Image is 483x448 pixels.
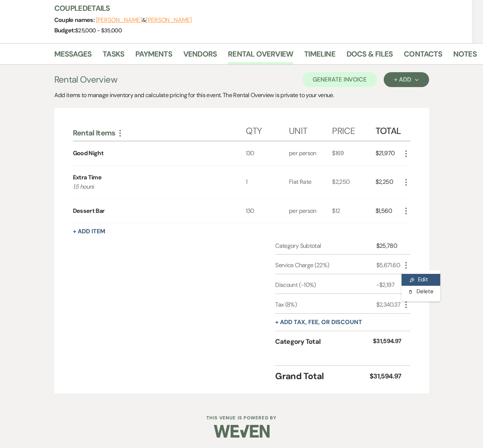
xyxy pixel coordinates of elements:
a: Notes [453,48,477,64]
a: Messages [54,48,92,64]
div: Category Total [275,337,373,347]
div: per person [289,199,332,223]
div: Rental Items [73,128,246,138]
a: Docs & Files [347,48,393,64]
a: Timeline [304,48,335,64]
div: $21,970 [376,141,402,166]
button: [PERSON_NAME] [146,17,192,23]
div: Extra Time [73,173,102,182]
div: per person [289,141,332,166]
a: Vendors [183,48,217,64]
span: $25,000 - $35,000 [75,27,122,34]
div: Good Night [73,149,104,158]
button: + Add [384,72,429,87]
div: Flat Rate [289,166,332,199]
h3: Rental Overview [54,73,117,86]
div: Qty [246,118,289,141]
span: & [96,16,192,24]
a: Contacts [404,48,442,64]
div: Service Charge (22%) [275,261,376,270]
button: + Add tax, fee, or discount [275,319,362,325]
div: 130 [246,141,289,166]
div: $2,340.37 [376,300,402,309]
div: Add items to manage inventory and calculate pricing for this event. The Rental Overview is privat... [54,91,429,100]
div: 1 [246,166,289,199]
div: Price [332,118,375,141]
button: [PERSON_NAME] [96,17,142,23]
div: 130 [246,199,289,223]
div: $12 [332,199,375,223]
h3: Couple Details [54,3,466,13]
div: $1,560 [376,199,402,223]
img: Weven Logo [214,418,270,444]
a: Tasks [103,48,124,64]
div: $5,671.60 [376,261,402,270]
div: Unit [289,118,332,141]
div: Grand Total [275,369,370,383]
button: Edit [402,274,440,286]
a: Rental Overview [228,48,293,64]
div: Category Subtotal [275,241,376,250]
button: + Add Item [73,228,105,234]
div: + Add [394,77,418,83]
div: -$2,197 [376,281,402,289]
button: Generate Invoice [302,72,377,87]
div: Discount (-10%) [275,281,376,289]
button: Delete [402,286,440,298]
div: $2,250 [332,166,375,199]
div: $31,594.97 [370,371,402,381]
div: Total [376,118,402,141]
span: Couple names: [54,16,96,24]
div: $25,780 [376,241,402,250]
div: Tax (8%) [275,300,376,309]
div: $31,594.97 [373,337,402,347]
div: $2,250 [376,166,402,199]
p: 1.5 hours [73,182,229,192]
div: Dessert Bar [73,207,105,215]
span: Budget: [54,26,75,34]
a: Payments [135,48,172,64]
div: $169 [332,141,375,166]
